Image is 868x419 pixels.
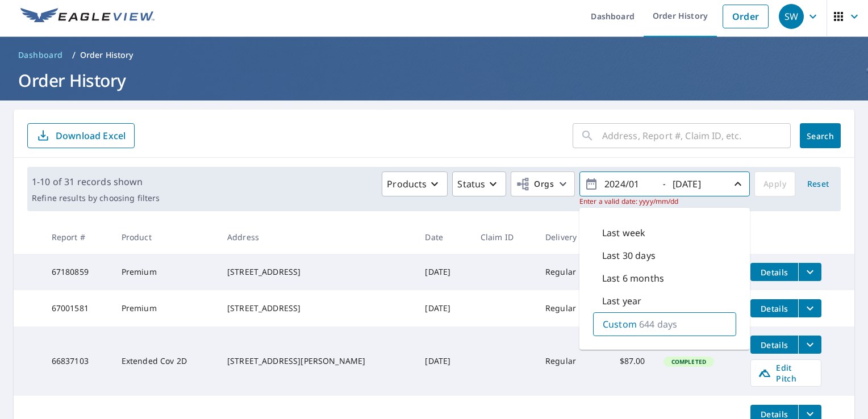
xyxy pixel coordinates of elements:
[43,220,112,254] th: Report #
[599,326,654,396] td: $87.00
[43,326,112,396] td: 66837103
[43,290,112,326] td: 67001581
[669,175,725,193] input: yyyy/mm/dd
[602,294,641,308] p: Last year
[511,171,575,196] button: Orgs
[112,254,218,290] td: Premium
[20,8,155,25] img: EV Logo
[603,317,637,331] p: Custom
[452,171,506,196] button: Status
[416,220,471,254] th: Date
[471,220,536,254] th: Claim ID
[382,171,448,196] button: Products
[750,263,798,281] button: detailsBtn-67180859
[779,4,804,29] div: SW
[112,220,218,254] th: Product
[639,317,677,331] p: 644 days
[798,299,821,317] button: filesDropdownBtn-67001581
[585,174,745,194] span: -
[416,254,471,290] td: [DATE]
[804,177,832,191] span: Reset
[32,175,160,188] p: 1-10 of 31 records shown
[80,49,133,61] p: Order History
[536,326,599,396] td: Regular
[14,46,854,64] nav: breadcrumb
[593,312,736,336] div: Custom644 days
[601,175,657,193] input: yyyy/mm/dd
[593,290,736,312] div: Last year
[800,123,841,148] button: Search
[43,254,112,290] td: 67180859
[112,290,218,326] td: Premium
[798,336,821,354] button: filesDropdownBtn-66837103
[516,177,554,191] span: Orgs
[809,131,832,141] span: Search
[27,123,135,148] button: Download Excel
[593,244,736,267] div: Last 30 days
[602,120,791,152] input: Address, Report #, Claim ID, etc.
[457,177,485,191] p: Status
[579,171,750,196] button: -
[602,249,656,262] p: Last 30 days
[536,254,599,290] td: Regular
[218,220,416,254] th: Address
[602,271,664,285] p: Last 6 months
[227,355,407,367] div: [STREET_ADDRESS][PERSON_NAME]
[14,69,854,92] h1: Order History
[757,303,791,314] span: Details
[56,129,126,142] p: Download Excel
[593,267,736,290] div: Last 6 months
[14,46,68,64] a: Dashboard
[112,326,218,396] td: Extended Cov 2D
[750,336,798,354] button: detailsBtn-66837103
[750,299,798,317] button: detailsBtn-67001581
[72,48,76,62] li: /
[536,290,599,326] td: Regular
[227,303,407,314] div: [STREET_ADDRESS]
[798,263,821,281] button: filesDropdownBtn-67180859
[602,226,645,240] p: Last week
[18,49,63,61] span: Dashboard
[723,5,769,28] a: Order
[750,359,821,387] a: Edit Pitch
[387,177,427,191] p: Products
[32,193,160,203] p: Refine results by choosing filters
[757,267,791,278] span: Details
[227,266,407,278] div: [STREET_ADDRESS]
[757,340,791,350] span: Details
[665,358,713,366] span: Completed
[416,290,471,326] td: [DATE]
[416,326,471,396] td: [DATE]
[758,362,814,384] span: Edit Pitch
[593,221,736,244] div: Last week
[800,171,836,196] button: Reset
[536,220,599,254] th: Delivery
